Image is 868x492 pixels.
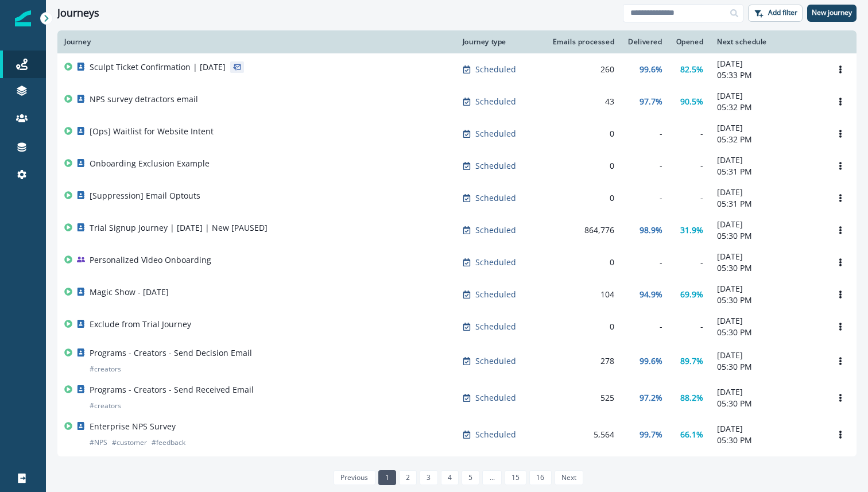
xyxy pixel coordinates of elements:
[640,429,662,440] p: 99.7%
[640,96,662,107] p: 97.7%
[548,192,614,204] div: 0
[90,94,198,105] p: NPS survey detractors email
[717,327,817,338] p: 05:30 PM
[548,37,614,47] div: Emails processed
[529,470,551,485] a: Page 16
[482,470,501,485] a: Jump forward
[628,128,662,140] div: -
[152,437,185,448] p: # feedback
[57,150,857,182] a: Onboarding Exclusion ExampleScheduled0--[DATE]05:31 PMOptions
[717,386,817,398] p: [DATE]
[463,37,534,47] div: Journey type
[748,5,803,22] button: Add filter
[57,246,857,278] a: Personalized Video OnboardingScheduled0--[DATE]05:30 PMOptions
[112,437,147,448] p: # customer
[640,64,662,75] p: 99.6%
[676,321,704,332] div: -
[831,222,850,239] button: Options
[717,69,817,81] p: 05:33 PM
[717,315,817,327] p: [DATE]
[717,251,817,262] p: [DATE]
[57,416,857,453] a: Enterprise NPS Survey#NPS#customer#feedbackScheduled5,56499.7%66.1%[DATE]05:30 PMOptions
[57,343,857,379] a: Programs - Creators - Send Decision Email#creatorsScheduled27899.6%89.7%[DATE]05:30 PMOptions
[548,64,614,75] div: 260
[57,278,857,311] a: Magic Show - [DATE]Scheduled10494.9%69.9%[DATE]05:30 PMOptions
[90,347,252,359] p: Programs - Creators - Send Decision Email
[717,166,817,177] p: 05:31 PM
[378,470,396,485] a: Page 1 is your current page
[57,379,857,416] a: Programs - Creators - Send Received Email#creatorsScheduled52597.2%88.2%[DATE]05:30 PMOptions
[768,9,797,17] p: Add filter
[548,392,614,404] div: 525
[548,224,614,236] div: 864,776
[717,262,817,274] p: 05:30 PM
[717,198,817,210] p: 05:31 PM
[90,61,226,73] p: Sculpt Ticket Confirmation | [DATE]
[57,118,857,150] a: [Ops] Waitlist for Website IntentScheduled0--[DATE]05:32 PMOptions
[548,429,614,440] div: 5,564
[628,321,662,332] div: -
[475,289,516,300] p: Scheduled
[831,318,850,335] button: Options
[717,361,817,373] p: 05:30 PM
[548,96,614,107] div: 43
[680,224,703,236] p: 31.9%
[640,289,662,300] p: 94.9%
[57,86,857,118] a: NPS survey detractors emailScheduled4397.7%90.5%[DATE]05:32 PMOptions
[717,134,817,145] p: 05:32 PM
[505,470,526,485] a: Page 15
[628,192,662,204] div: -
[628,257,662,268] div: -
[90,400,121,412] p: # creators
[680,289,703,300] p: 69.9%
[676,37,704,47] div: Opened
[640,392,662,404] p: 97.2%
[831,286,850,303] button: Options
[831,157,850,175] button: Options
[628,160,662,172] div: -
[57,7,99,20] h1: Journeys
[548,257,614,268] div: 0
[548,321,614,332] div: 0
[555,470,583,485] a: Next page
[475,128,516,140] p: Scheduled
[548,128,614,140] div: 0
[57,53,857,86] a: Sculpt Ticket Confirmation | [DATE]Scheduled26099.6%82.5%[DATE]05:33 PMOptions
[90,437,107,448] p: # NPS
[717,122,817,134] p: [DATE]
[475,392,516,404] p: Scheduled
[680,429,703,440] p: 66.1%
[548,355,614,367] div: 278
[640,355,662,367] p: 99.6%
[90,158,210,169] p: Onboarding Exclusion Example
[717,295,817,306] p: 05:30 PM
[680,64,703,75] p: 82.5%
[807,5,857,22] button: New journey
[420,470,437,485] a: Page 3
[548,289,614,300] div: 104
[475,224,516,236] p: Scheduled
[640,224,662,236] p: 98.9%
[717,230,817,242] p: 05:30 PM
[717,90,817,102] p: [DATE]
[676,128,704,140] div: -
[90,190,200,202] p: [Suppression] Email Optouts
[717,58,817,69] p: [DATE]
[831,389,850,406] button: Options
[831,426,850,443] button: Options
[90,222,268,234] p: Trial Signup Journey | [DATE] | New [PAUSED]
[717,187,817,198] p: [DATE]
[399,470,417,485] a: Page 2
[475,160,516,172] p: Scheduled
[441,470,459,485] a: Page 4
[831,61,850,78] button: Options
[64,37,449,47] div: Journey
[717,435,817,446] p: 05:30 PM
[676,192,704,204] div: -
[331,470,583,485] ul: Pagination
[57,453,857,485] a: Signals | Social Feature Mention Play | [DATE]Scheduled71100%64.3%[DATE]05:30 PMOptions
[57,182,857,214] a: [Suppression] Email OptoutsScheduled0--[DATE]05:31 PMOptions
[462,470,479,485] a: Page 5
[90,126,214,137] p: [Ops] Waitlist for Website Intent
[717,102,817,113] p: 05:32 PM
